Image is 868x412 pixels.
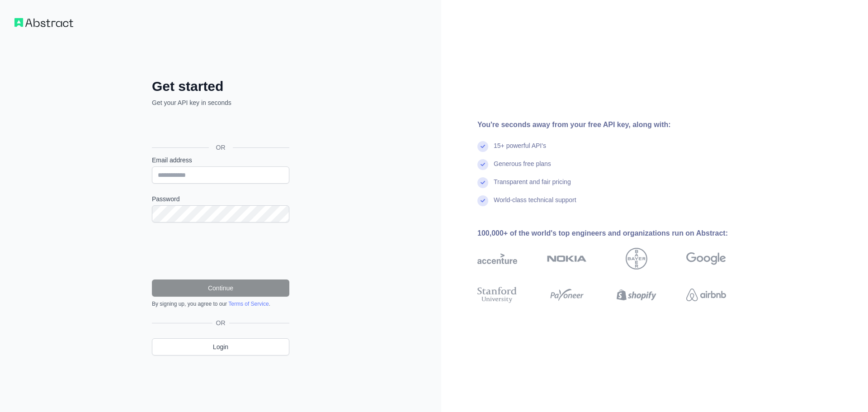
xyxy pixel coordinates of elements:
div: Generous free plans [494,159,551,177]
iframe: reCAPTCHA [152,233,289,269]
a: Terms of Service [228,301,269,307]
div: 15+ powerful API's [494,141,546,159]
a: Login [152,338,289,355]
div: By signing up, you agree to our . [152,300,289,308]
button: Continue [152,279,289,297]
div: You're seconds away from your free API key, along with: [477,119,755,130]
img: accenture [477,248,517,270]
img: nokia [547,248,587,270]
img: check mark [477,141,488,152]
img: Workflow [14,18,73,27]
label: Email address [152,156,289,165]
label: Password [152,194,289,204]
img: payoneer [547,285,587,305]
img: check mark [477,195,488,206]
img: airbnb [686,285,726,305]
h2: Get started [152,78,289,95]
img: google [686,248,726,270]
div: Transparent and fair pricing [494,177,571,195]
span: OR [212,318,229,327]
iframe: زر تسجيل الدخول باستخدام حساب Google [147,117,292,137]
img: check mark [477,159,488,170]
div: World-class technical support [494,195,576,213]
img: check mark [477,177,488,188]
img: bayer [626,248,647,270]
span: OR [209,143,233,152]
p: Get your API key in seconds [152,98,289,107]
img: shopify [617,285,656,305]
div: 100,000+ of the world's top engineers and organizations run on Abstract: [477,228,755,239]
img: stanford university [477,285,517,305]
